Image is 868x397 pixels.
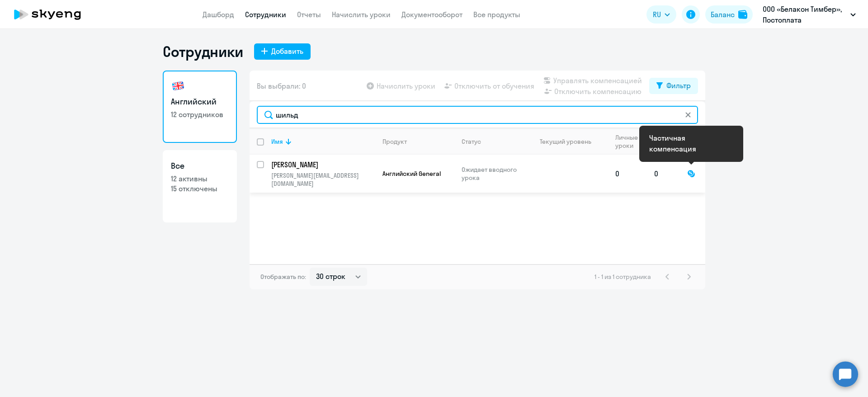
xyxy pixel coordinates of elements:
div: Добавить [271,46,303,57]
button: Фильтр [649,78,698,94]
div: Фильтр [666,80,691,91]
td: 0 [608,155,647,193]
p: ООО «Белакон Тимбер», Постоплата [763,4,847,25]
div: Частичная компенсация [649,132,733,154]
button: Добавить [254,43,311,60]
img: english [171,79,185,93]
td: 0 [647,155,680,193]
div: Продукт [382,137,454,146]
a: Все продукты [473,10,520,19]
div: Баланс [711,9,735,20]
div: Текущий уровень [540,137,591,146]
a: Английский12 сотрудников [163,71,237,143]
a: [PERSON_NAME] [271,160,375,170]
a: Отчеты [297,10,321,19]
div: Имя [271,137,283,146]
div: Статус [462,137,524,146]
div: Продукт [382,137,407,146]
h3: Все [171,160,229,172]
a: Сотрудники [245,10,286,19]
p: 12 сотрудников [171,109,229,119]
div: Личные уроки [615,133,641,150]
a: Все12 активны15 отключены [163,150,237,222]
input: Поиск по имени, email, продукту или статусу [257,106,698,124]
div: Статус [462,137,481,146]
p: [PERSON_NAME] [271,160,373,170]
span: Отображать по: [260,273,306,281]
p: Ожидает вводного урока [462,165,524,182]
span: 1 - 1 из 1 сотрудника [594,273,651,281]
p: 12 активны [171,174,229,184]
a: Начислить уроки [332,10,391,19]
p: [PERSON_NAME][EMAIL_ADDRESS][DOMAIN_NAME] [271,171,375,188]
h1: Сотрудники [163,43,243,61]
img: balance [738,10,747,19]
span: Английский General [382,170,441,178]
p: 15 отключены [171,184,229,194]
button: ООО «Белакон Тимбер», Постоплата [758,4,860,25]
span: RU [653,9,661,20]
div: Текущий уровень [531,137,608,146]
a: Документооборот [401,10,462,19]
button: RU [646,5,676,24]
div: Личные уроки [615,133,646,150]
a: Дашборд [203,10,234,19]
div: Имя [271,137,375,146]
span: Вы выбрали: 0 [257,80,306,91]
h3: Английский [171,96,229,108]
button: Балансbalance [705,5,753,24]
